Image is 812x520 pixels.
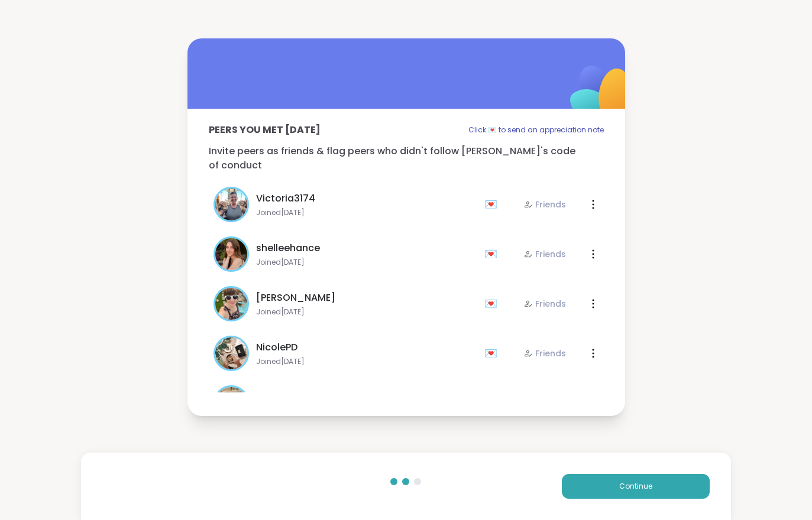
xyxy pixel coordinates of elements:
[256,340,297,355] span: NicolePD
[209,144,604,173] p: Invite peers as friends & flag peers who didn't follow [PERSON_NAME]'s code of conduct
[256,291,335,305] span: [PERSON_NAME]
[256,258,477,267] span: Joined [DATE]
[523,298,566,310] div: Friends
[523,347,566,359] div: Friends
[523,199,566,210] div: Friends
[256,307,477,317] span: Joined [DATE]
[215,387,247,419] img: Jill_LadyOfTheMountain
[468,123,604,137] p: Click 💌 to send an appreciation note
[256,357,477,366] span: Joined [DATE]
[215,188,247,220] img: Victoria3174
[215,337,247,369] img: NicolePD
[484,294,502,313] div: 💌
[256,390,345,404] span: Jill_LadyOfTheMountain
[484,195,502,214] div: 💌
[484,344,502,363] div: 💌
[523,248,566,260] div: Friends
[256,191,315,206] span: Victoria3174
[256,208,477,217] span: Joined [DATE]
[484,245,502,264] div: 💌
[215,238,247,270] img: shelleehance
[215,288,247,320] img: Adrienne_QueenOfTheDawn
[256,241,320,255] span: shelleehance
[542,35,660,152] img: ShareWell Logomark
[562,474,710,499] button: Continue
[209,123,321,137] p: Peers you met [DATE]
[619,481,652,492] span: Continue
